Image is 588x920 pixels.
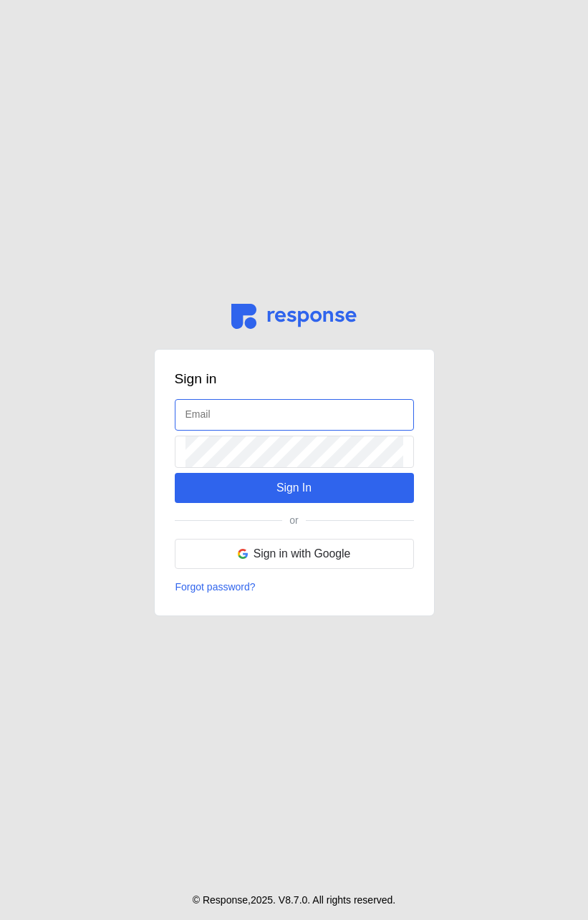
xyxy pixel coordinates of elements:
img: svg%3e [231,304,357,329]
p: Forgot password? [175,580,256,595]
button: Sign in with Google [175,539,414,569]
button: Sign In [175,473,414,503]
p: © Response, 2025 . V 8.7.0 . All rights reserved. [193,893,396,909]
img: svg%3e [238,549,248,559]
p: Sign in with Google [254,545,351,562]
h3: Sign in [175,370,414,389]
p: Sign In [276,479,312,497]
p: or [289,513,298,529]
input: Email [185,400,403,431]
button: Forgot password? [175,579,256,596]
